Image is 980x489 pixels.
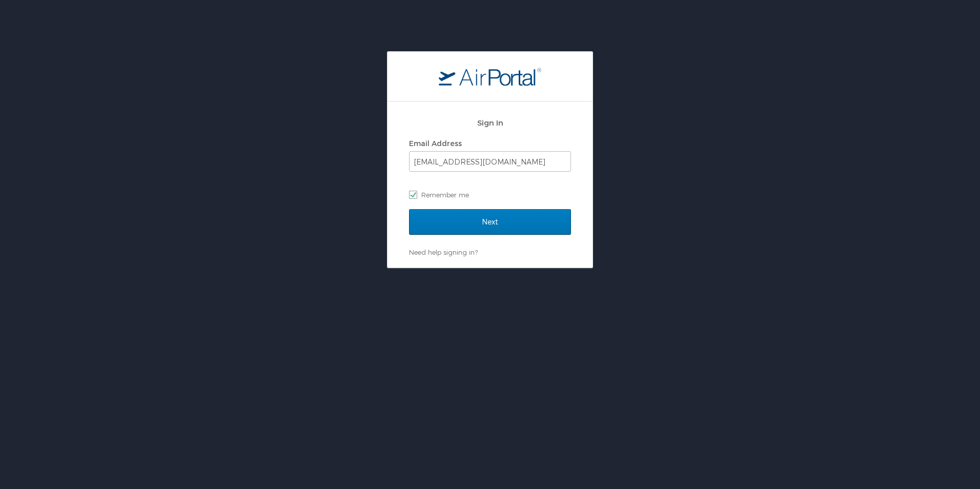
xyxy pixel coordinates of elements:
img: logo [439,67,541,86]
label: Remember me [409,187,571,202]
label: Email Address [409,139,462,148]
a: Need help signing in? [409,248,478,256]
input: Next [409,209,571,235]
h2: Sign In [409,117,571,129]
